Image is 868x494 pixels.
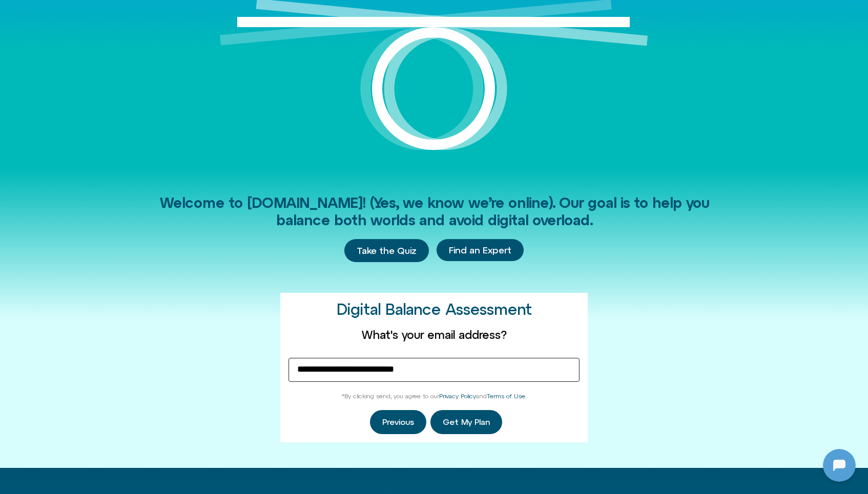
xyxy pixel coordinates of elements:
a: Privacy Policy [439,393,476,400]
button: Get My Plan [430,410,502,434]
button: Previous [370,410,426,434]
span: Welcome to [DOMAIN_NAME]! (Yes, we know we’re online). Our goal is to help you balance both world... [159,195,709,228]
a: Find an Expert [437,239,524,262]
label: What's your email address? [288,328,580,341]
iframe: Botpress [823,449,856,482]
span: Find an Expert [449,245,511,255]
span: Take the Quiz [357,245,417,256]
span: *By clicking send, you agree to our and [342,393,526,400]
h2: Digital Balance Assessment [337,301,532,318]
a: Take the Quiz [344,239,429,263]
form: Homepage Sign Up [288,328,580,434]
span: Get My Plan [443,418,490,427]
a: Terms of Use. [487,393,526,400]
